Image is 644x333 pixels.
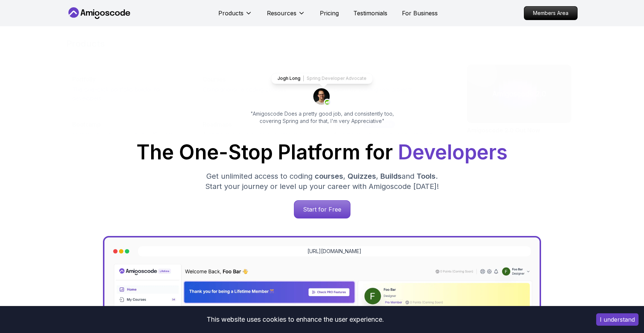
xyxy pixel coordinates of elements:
button: Resources [267,9,305,23]
p: for students [363,121,395,128]
a: Textbookfor studentsA comprehensive guide and instruction manual for all courses [327,114,452,154]
h1: The One-Stop Platform for [72,142,572,162]
span: Quizzes [348,172,376,181]
p: Members Area [524,7,577,20]
p: The one-click portfolio builder for developers [72,85,185,102]
a: RoadmapsA comprehensive guide and instruction manual for all courses [197,114,321,154]
p: Start for Free [294,201,350,218]
p: Get unlimited access to coding , , and . Start your journey or level up your career with Amigosco... [199,171,445,191]
div: This website uses cookies to enhance the user experience. [5,311,585,328]
a: amigoscode 2.0Amigoscode 2.0 Out Now [461,58,578,164]
p: Courses [203,75,226,84]
span: Builds [380,172,402,181]
a: Pricing [320,9,339,18]
span: Developers [398,140,507,164]
p: Learn by building real projects [333,85,446,94]
a: [URL][DOMAIN_NAME] [307,248,361,255]
p: A comprehensive guide and instruction manual for all courses [203,130,315,148]
p: Builds [333,75,350,84]
a: For Business [402,9,438,18]
a: Members Area [524,6,578,20]
p: Unlock your journey with our 10 week bootcamp [72,130,185,148]
p: Bootcamp [72,120,101,129]
h2: Amigoscode 2.0 Out Now [467,126,571,135]
span: Tools [417,172,436,181]
p: Portfolly [72,75,96,84]
a: Testimonials [353,9,387,18]
img: amigoscode 2.0 [467,65,571,123]
span: courses [315,172,343,181]
button: Products [218,9,252,23]
p: Roadmaps [203,120,232,129]
a: PortfollyThe one-click portfolio builder for developers [66,69,191,108]
p: Products [218,9,244,18]
a: CoursesComprehensive coding courses [197,69,321,100]
p: Resources [267,9,296,18]
p: Comprehensive coding courses [203,85,315,94]
p: A comprehensive guide and instruction manual for all courses [333,130,446,148]
h2: Products [66,38,578,50]
a: BootcampUnlock your journey with our 10 week bootcamp [66,114,191,154]
a: BuildsLearn by building real projects [327,69,452,100]
a: Start for Free [294,200,350,218]
button: Accept cookies [596,313,639,326]
p: Textbook [333,120,360,129]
